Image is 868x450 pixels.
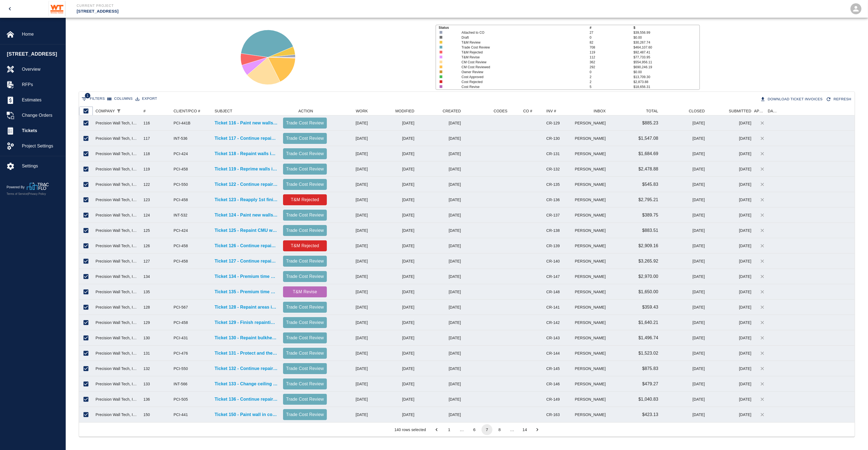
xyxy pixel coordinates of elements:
div: SUBMITTED [729,107,751,115]
div: CREATED [443,107,461,115]
div: [DATE] [330,223,371,238]
div: 117 [143,136,150,141]
a: Ticket 126 - Continue repainting walls in garage G1 [215,243,278,249]
div: APPROVED [754,107,768,115]
div: [PERSON_NAME] [575,161,609,177]
p: Trade Cost Review [285,120,325,126]
p: $77,733.95 [633,55,699,60]
div: [DATE] [708,254,754,269]
div: Precision Wall Tech, Inc. [96,274,138,279]
div: [DATE] [417,269,464,284]
div: 127 [143,258,150,264]
div: APPROVED [754,107,765,115]
p: $690,246.19 [633,65,699,70]
div: [DATE] [330,284,371,300]
p: 82 [590,40,633,45]
p: Trade Cost Review [285,166,325,172]
div: Precision Wall Tech, Inc. [96,289,138,295]
div: [DATE] [708,284,754,300]
p: Ticket 127 - Continue repainting walls in garage G1 [215,258,278,264]
div: [DATE] [661,161,708,177]
div: CO # [510,107,544,115]
div: WORK [356,107,368,115]
div: PCI-458 [174,197,188,203]
p: $554,956.11 [633,60,699,65]
p: Ticket 122 - Continue repairing canopy steel [215,181,278,188]
div: CR-132 [546,166,560,172]
p: Ticket 124 - Paint new walls added in computer lab B1007 [215,212,278,218]
div: [DATE] [330,300,371,315]
div: [DATE] [371,223,417,238]
div: [PERSON_NAME] [575,177,609,192]
div: [DATE] [417,146,464,161]
a: Ticket 132 - Continue repairing canopy steel [215,365,278,372]
div: 134 [143,274,150,279]
button: page 7 [481,424,492,435]
p: CM Cost Review [462,60,577,65]
div: [DATE] [661,223,708,238]
div: COMPANY [96,107,115,115]
div: [PERSON_NAME] [575,223,609,238]
p: 2 [590,79,633,84]
p: Ticket 125 - Repaint CMU walls in mezzanine level [215,227,278,234]
p: Trade Cost Review [285,273,325,280]
div: INBOX [594,107,606,115]
p: $2,873.88 [633,79,699,84]
p: T&M Rejected [462,50,577,55]
div: # [143,107,146,115]
div: TOTAL [609,107,661,115]
div: CO # [523,107,532,115]
a: Ticket 133 - Change ceiling color in [GEOGRAPHIC_DATA] 101A [215,381,278,387]
p: $18,656.31 [633,84,699,89]
div: [PERSON_NAME] [575,269,609,284]
p: Owner Review [462,70,577,75]
button: Download Ticket Invoices [759,95,825,104]
div: ACTION [280,107,330,115]
p: Cost Approved [462,75,577,79]
p: Trade Cost Review [285,212,325,218]
div: PCI-441B [174,120,191,126]
p: T&M Review [462,40,577,45]
div: [DATE] [371,146,417,161]
div: CR-140 [546,258,560,264]
div: 118 [143,151,150,156]
div: [DATE] [417,192,464,207]
p: Status [439,25,590,30]
a: Ticket 117 - Continue repainting walls on 8th floor [215,135,278,142]
div: CR-136 [546,197,560,203]
div: CR-130 [546,136,560,141]
p: $885.23 [642,120,658,126]
span: Home [22,31,61,38]
span: Estimates [22,97,61,103]
img: TracFlo [27,183,49,190]
div: 116 [143,120,150,126]
div: CODES [494,107,507,115]
div: 124 [143,212,150,218]
div: INBOX [575,107,609,115]
div: [DATE] [417,223,464,238]
a: Ticket 131 - Protect and then apply intumescent in south lobby 102 [215,350,278,357]
p: Cost Revise [462,84,577,89]
div: CLIENT/PCO # [174,107,200,115]
div: Precision Wall Tech, Inc. [96,120,138,126]
a: Ticket 136 - Continue repairing canopy steel [215,396,278,403]
button: Sort [123,107,130,115]
p: CM Cost Reviewed [462,65,577,70]
p: Trade Cost Review [285,227,325,234]
div: [DATE] [661,115,708,131]
p: $0.00 [633,70,699,75]
div: 135 [143,289,150,295]
div: [DATE] [661,300,708,315]
div: Precision Wall Tech, Inc. [96,166,138,172]
div: CR-137 [546,212,560,218]
div: INT-536 [174,136,188,141]
div: [DATE] [708,269,754,284]
div: CR-148 [546,289,560,295]
div: ACTION [298,107,313,115]
span: [STREET_ADDRESS] [7,50,63,58]
button: Go to page 14 [519,424,530,435]
button: Go to previous page [431,424,442,435]
p: 5 [590,84,633,89]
